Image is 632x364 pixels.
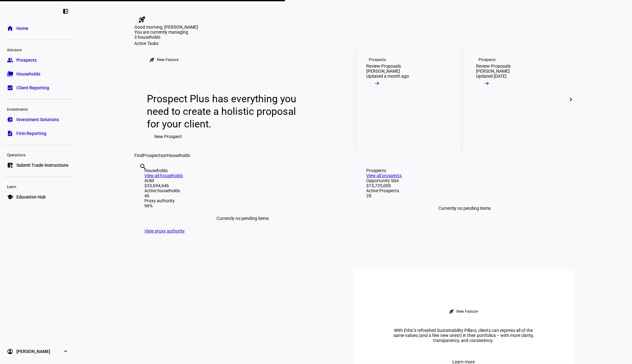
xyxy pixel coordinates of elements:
[145,203,341,208] div: 96%
[476,64,511,69] div: Review Proposals
[484,80,490,87] mat-icon: arrow_right_alt
[4,22,72,35] a: homeHome
[145,178,341,183] div: AUM
[135,153,573,158] div: Find or
[147,130,190,143] button: New Prospect
[16,85,49,91] span: Client Reporting
[7,85,13,91] eth-mat-symbol: bid_landscape
[4,127,72,140] a: descriptionFirm Reporting
[367,74,409,79] div: Updated a month ago
[62,348,69,355] eth-mat-symbol: expand_more
[16,25,28,31] span: Home
[476,69,510,74] div: [PERSON_NAME]
[367,183,563,188] div: $15,725,000
[457,309,478,314] div: New Feature
[145,198,341,203] div: Proxy authority
[479,57,496,62] div: Prospects
[4,68,72,80] a: folder_copyHouseholds
[145,208,341,228] div: Currently no pending items
[4,81,72,94] a: bid_landscapeClient Reporting
[4,150,72,159] div: Operations
[367,168,563,173] div: Prospects
[476,74,507,79] div: Updated [DATE]
[4,45,72,54] div: Advisors
[167,153,190,158] span: Households
[62,8,69,14] eth-mat-symbol: left_panel_close
[367,69,400,74] div: [PERSON_NAME]
[4,182,72,191] div: Learn
[16,71,40,77] span: Households
[150,57,155,62] mat-icon: rocket_launch
[7,194,13,200] eth-mat-symbol: school
[367,198,563,218] div: Currently no pending items
[135,25,573,30] div: Good morning, [PERSON_NAME]
[157,57,179,62] div: New Feature
[367,173,402,178] a: View all prospects
[4,54,72,66] a: groupProspects
[145,183,341,188] div: $33,694,646
[16,162,68,168] span: Submit Trade Instructions
[155,130,182,143] span: New Prospect
[7,25,13,31] eth-mat-symbol: home
[135,41,573,46] div: Active Tasks
[145,168,341,173] div: Households
[135,30,188,35] span: You are currently managing
[145,173,183,178] a: View all households
[16,348,50,355] span: [PERSON_NAME]
[4,113,72,126] a: pie_chartInvestment Solutions
[16,116,59,123] span: Investment Solutions
[385,328,542,343] div: With Ethic’s refreshed Sustainability Pillars, clients can express all of the same values (and a ...
[4,104,72,113] div: Investments
[135,35,198,41] div: 3 households
[16,57,37,63] span: Prospects
[7,348,13,355] eth-mat-symbol: account_circle
[16,194,46,200] span: Education Hub
[367,193,563,198] div: 28
[7,116,13,123] eth-mat-symbol: pie_chart
[466,46,571,153] a: ProspectsReview Proposals[PERSON_NAME]Updated [DATE]
[143,153,163,158] span: Prospects
[7,57,13,63] eth-mat-symbol: group
[145,193,341,198] div: 46
[140,163,147,171] mat-icon: search
[138,16,146,23] mat-icon: rocket_launch
[7,130,13,137] eth-mat-symbol: description
[357,46,461,153] a: ProspectsReview Proposals[PERSON_NAME]Updated a month ago
[147,92,303,130] div: Prospect Plus has everything you need to create a holistic proposal for your client.
[145,228,185,233] a: View proxy authority
[16,130,46,137] span: Firm Reporting
[367,64,401,69] div: Review Proposals
[567,96,575,103] mat-icon: chevron_right
[449,309,454,314] mat-icon: rocket_launch
[374,80,380,87] mat-icon: arrow_right_alt
[369,57,386,62] div: Prospects
[7,71,13,77] eth-mat-symbol: folder_copy
[145,188,341,193] div: Active households
[7,162,13,168] eth-mat-symbol: list_alt_add
[367,178,563,183] div: Opportunity Size
[140,171,141,179] input: Enter name of prospect or household
[367,188,563,193] div: Active Prospects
